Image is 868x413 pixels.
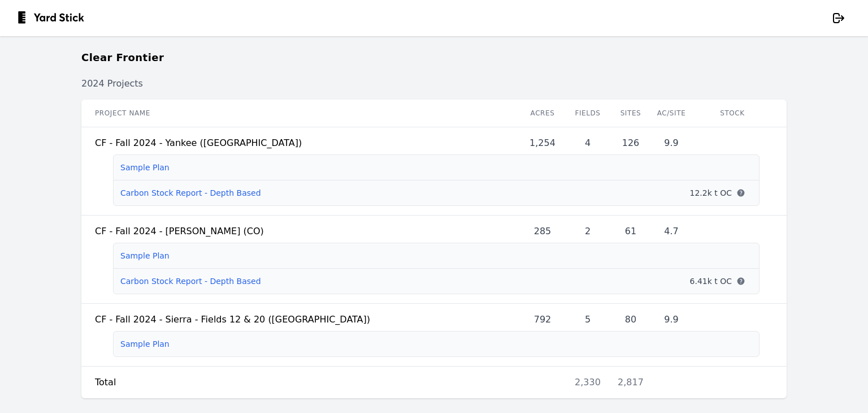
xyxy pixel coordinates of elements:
[120,339,170,349] a: Sample Plan
[570,376,606,389] div: 2,330
[524,313,561,326] div: 792
[18,11,92,25] img: yardstick-logo-black-spacing-9a7e0c0e877e5437aacfee01d730c81d.svg
[120,163,170,172] a: Sample Plan
[615,136,646,150] div: 126
[570,109,606,118] div: Fields
[524,225,561,238] div: 285
[656,136,687,150] div: 9.9
[615,313,646,326] div: 80
[524,109,561,118] div: Acres
[696,109,769,118] div: Stock
[570,225,606,238] div: 2
[95,136,302,150] div: CF - Fall 2024 - Yankee ([GEOGRAPHIC_DATA])
[120,188,261,197] a: Carbon Stock Report - Depth Based
[120,251,170,260] a: Sample Plan
[685,187,750,199] button: 12.2k t OC
[120,277,261,286] a: Carbon Stock Report - Depth Based
[570,136,606,150] div: 4
[690,187,732,199] span: 12.2k t OC
[656,109,687,118] div: Ac/Site
[656,225,687,238] div: 4.7
[615,376,646,389] div: 2,817
[95,376,240,389] div: Total
[656,313,687,326] div: 9.9
[95,225,264,238] div: CF - Fall 2024 - [PERSON_NAME] (CO)
[81,77,787,91] h2: 2024 Projects
[95,109,240,118] div: Project name
[570,313,606,326] div: 5
[685,276,750,287] button: 6.41k t OC
[690,276,732,287] span: 6.41k t OC
[81,50,164,66] h1: Clear Frontier
[615,225,646,238] div: 61
[615,109,646,118] div: Sites
[524,136,561,150] div: 1,254
[95,313,370,326] div: CF - Fall 2024 - Sierra - Fields 12 & 20 ([GEOGRAPHIC_DATA])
